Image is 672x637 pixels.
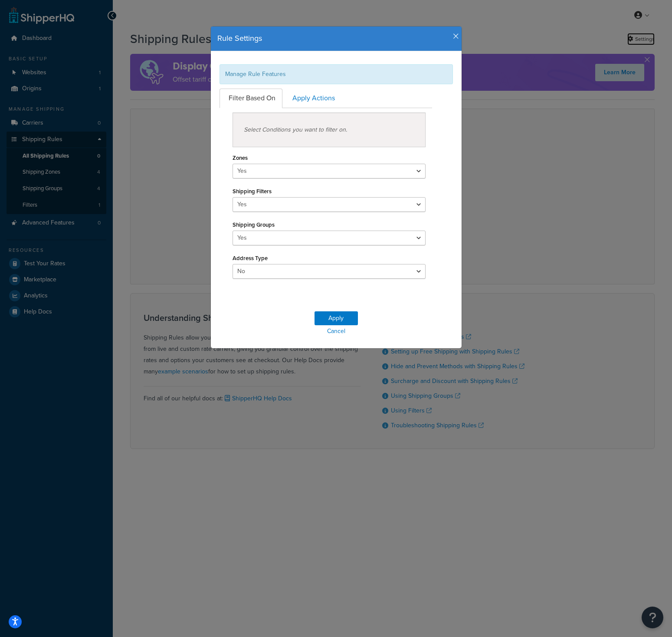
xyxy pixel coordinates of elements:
[217,33,455,44] h4: Rule Settings
[220,64,453,84] div: Manage Rule Features
[233,221,275,228] label: Shipping Groups
[233,112,426,147] div: Select Conditions you want to filter on.
[220,89,282,108] a: Filter Based On
[233,155,248,161] label: Zones
[283,89,342,108] a: Apply Actions
[233,255,268,261] label: Address Type
[233,188,272,195] label: Shipping Filters
[315,311,358,325] button: Apply
[211,325,462,337] a: Cancel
